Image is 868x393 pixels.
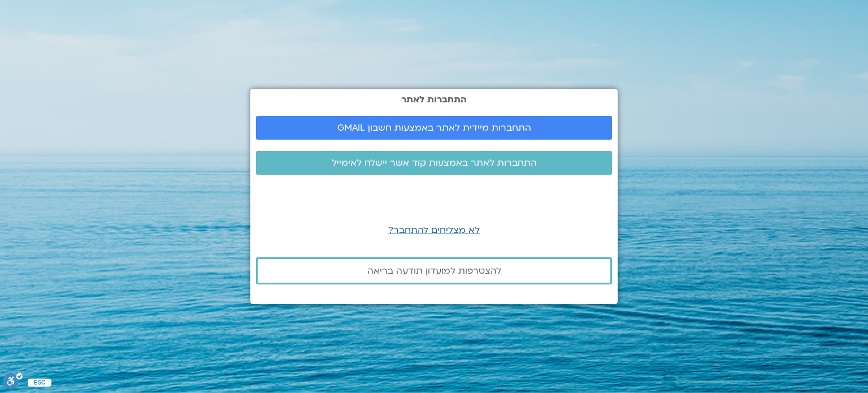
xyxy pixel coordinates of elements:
[256,257,612,284] a: להצטרפות למועדון תודעה בריאה
[337,123,531,133] span: התחברות מיידית לאתר באמצעות חשבון GMAIL
[256,151,612,175] a: התחברות לאתר באמצעות קוד אשר יישלח לאימייל
[332,158,537,168] span: התחברות לאתר באמצעות קוד אשר יישלח לאימייל
[388,224,480,236] a: לא מצליחים להתחבר?
[256,116,612,140] a: התחברות מיידית לאתר באמצעות חשבון GMAIL
[256,94,612,105] h2: התחברות לאתר
[367,266,501,276] span: להצטרפות למועדון תודעה בריאה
